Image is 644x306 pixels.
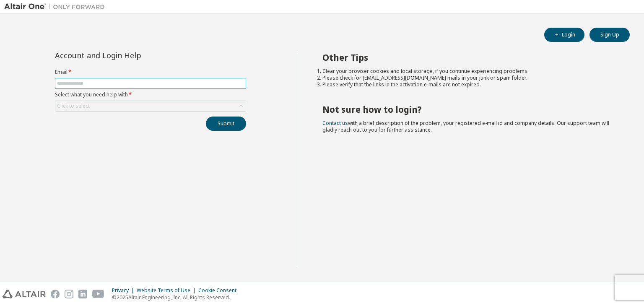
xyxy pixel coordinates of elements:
label: Email [55,69,246,75]
img: youtube.svg [92,290,104,298]
button: Sign Up [589,28,630,42]
div: Click to select [55,101,246,111]
img: linkedin.svg [78,290,87,298]
li: Please verify that the links in the activation e-mails are not expired. [322,81,615,88]
img: instagram.svg [65,290,73,298]
button: Login [544,28,584,42]
li: Please check for [EMAIL_ADDRESS][DOMAIN_NAME] mails in your junk or spam folder. [322,75,615,81]
a: Contact us [322,119,348,127]
img: altair_logo.svg [3,290,46,298]
div: Account and Login Help [55,52,208,59]
div: Cookie Consent [198,287,241,294]
h2: Not sure how to login? [322,104,615,115]
div: Website Terms of Use [137,287,198,294]
img: facebook.svg [51,290,60,298]
label: Select what you need help with [55,91,246,98]
h2: Other Tips [322,52,615,63]
div: Click to select [57,103,90,109]
span: with a brief description of the problem, your registered e-mail id and company details. Our suppo... [322,119,609,133]
div: Privacy [112,287,137,294]
p: © 2025 Altair Engineering, Inc. All Rights Reserved. [112,294,241,301]
img: Altair One [4,3,109,11]
li: Clear your browser cookies and local storage, if you continue experiencing problems. [322,68,615,75]
button: Submit [206,117,246,131]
